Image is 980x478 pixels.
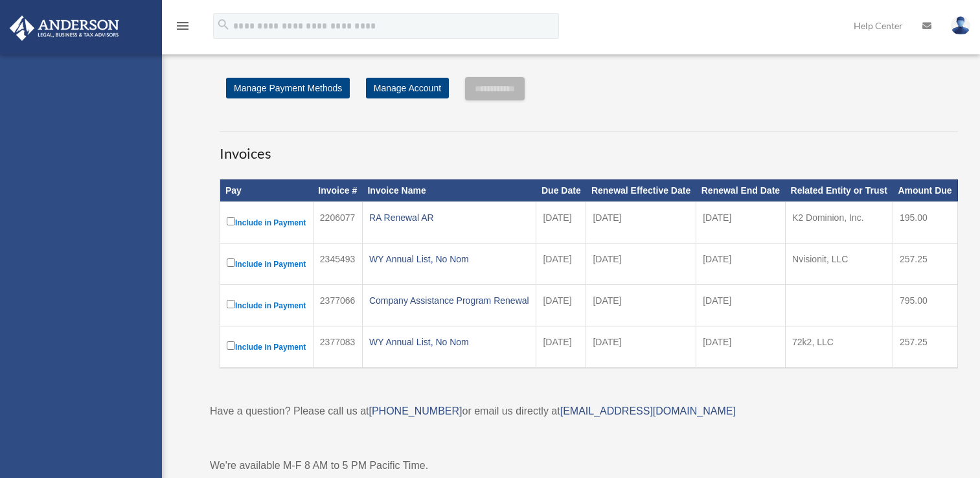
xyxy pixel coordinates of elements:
[313,284,362,326] td: 2377066
[227,214,306,231] label: Include in Payment
[6,16,123,41] img: Anderson Advisors Platinum Portal
[210,457,968,475] p: We're available M-F 8 AM to 5 PM Pacific Time.
[175,23,190,34] a: menu
[227,341,235,350] input: Include in Payment
[313,243,362,284] td: 2345493
[786,326,893,368] td: 72k2, LLC
[893,201,957,243] td: 195.00
[696,243,786,284] td: [DATE]
[893,179,957,201] th: Amount Due
[227,339,306,355] label: Include in Payment
[369,333,530,351] div: WY Annual List, No Nom
[560,405,736,416] a: [EMAIL_ADDRESS][DOMAIN_NAME]
[313,201,362,243] td: 2206077
[586,243,696,284] td: [DATE]
[696,201,786,243] td: [DATE]
[536,243,586,284] td: [DATE]
[369,291,530,310] div: Company Assistance Program Renewal
[586,201,696,243] td: [DATE]
[696,179,786,201] th: Renewal End Date
[893,326,957,368] td: 257.25
[210,402,968,420] p: Have a question? Please call us at or email us directly at
[536,284,586,326] td: [DATE]
[536,326,586,368] td: [DATE]
[226,78,350,98] a: Manage Payment Methods
[227,256,306,272] label: Include in Payment
[227,217,235,225] input: Include in Payment
[696,326,786,368] td: [DATE]
[586,326,696,368] td: [DATE]
[536,179,586,201] th: Due Date
[893,284,957,326] td: 795.00
[586,284,696,326] td: [DATE]
[369,250,530,268] div: WY Annual List, No Nom
[362,179,536,201] th: Invoice Name
[369,209,530,227] div: RA Renewal AR
[220,131,958,164] h3: Invoices
[227,258,235,267] input: Include in Payment
[313,326,362,368] td: 2377083
[227,300,235,308] input: Include in Payment
[175,18,190,34] i: menu
[313,179,362,201] th: Invoice #
[893,243,957,284] td: 257.25
[786,179,893,201] th: Related Entity or Trust
[786,243,893,284] td: Nvisionit, LLC
[227,297,306,313] label: Include in Payment
[366,78,449,98] a: Manage Account
[586,179,696,201] th: Renewal Effective Date
[216,17,231,32] i: search
[536,201,586,243] td: [DATE]
[951,16,970,35] img: User Pic
[369,405,462,416] a: [PHONE_NUMBER]
[220,179,313,201] th: Pay
[696,284,786,326] td: [DATE]
[786,201,893,243] td: K2 Dominion, Inc.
